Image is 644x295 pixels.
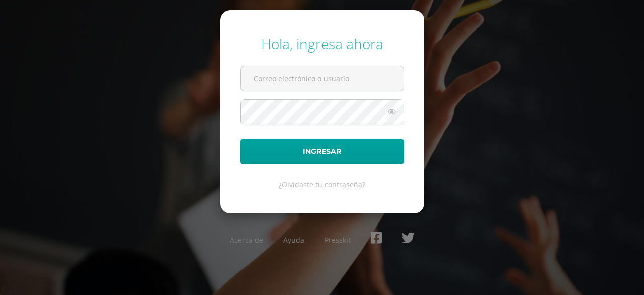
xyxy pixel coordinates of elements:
[240,34,404,53] div: Hola, ingresa ahora
[325,235,351,245] a: Presskit
[230,235,263,245] a: Acerca de
[240,139,404,164] button: Ingresar
[283,235,304,245] a: Ayuda
[241,66,404,91] input: Correo electrónico o usuario
[279,180,365,189] a: ¿Olvidaste tu contraseña?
